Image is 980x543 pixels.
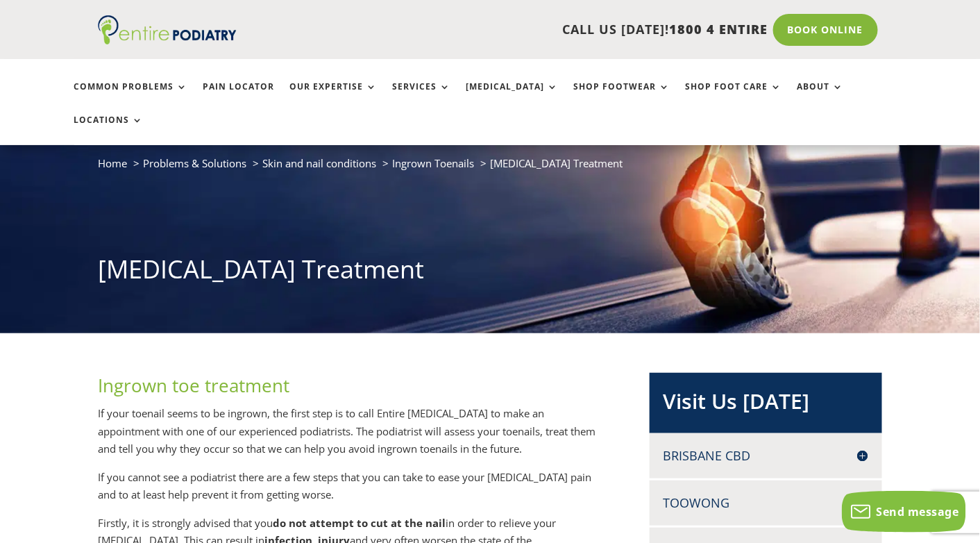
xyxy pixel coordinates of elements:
h2: Visit Us [DATE] [664,387,868,423]
p: If your toenail seems to be ingrown, the first step is to call Entire [MEDICAL_DATA] to make an a... [98,405,606,469]
a: Problems & Solutions [143,156,246,170]
a: Locations [74,115,144,145]
h1: [MEDICAL_DATA] Treatment [98,252,882,294]
a: Shop Footwear [574,82,670,112]
span: [MEDICAL_DATA] Treatment [490,156,623,170]
a: [MEDICAL_DATA] [466,82,559,112]
nav: breadcrumb [98,154,882,183]
span: Send message [877,504,959,519]
h4: Brisbane CBD [664,447,868,465]
a: Common Problems [74,82,188,112]
a: Pain Locator [203,82,275,112]
a: About [797,82,844,112]
a: Book Online [773,14,878,46]
a: Services [393,82,451,112]
a: Skin and nail conditions [262,156,376,170]
p: CALL US [DATE]! [278,21,768,39]
span: Ingrown toe treatment [98,373,289,398]
span: 1800 4 ENTIRE [670,21,768,37]
strong: do not attempt to cut at the nail [273,516,446,530]
h4: Toowong [664,494,868,512]
a: Our Expertise [290,82,378,112]
a: Entire Podiatry [98,33,237,47]
img: logo (1) [98,15,237,44]
button: Send message [842,491,966,533]
a: Home [98,156,127,170]
a: Shop Foot Care [686,82,782,112]
a: Ingrown Toenails [392,156,474,170]
p: If you cannot see a podiatrist there are a few steps that you can take to ease your [MEDICAL_DATA... [98,469,606,515]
